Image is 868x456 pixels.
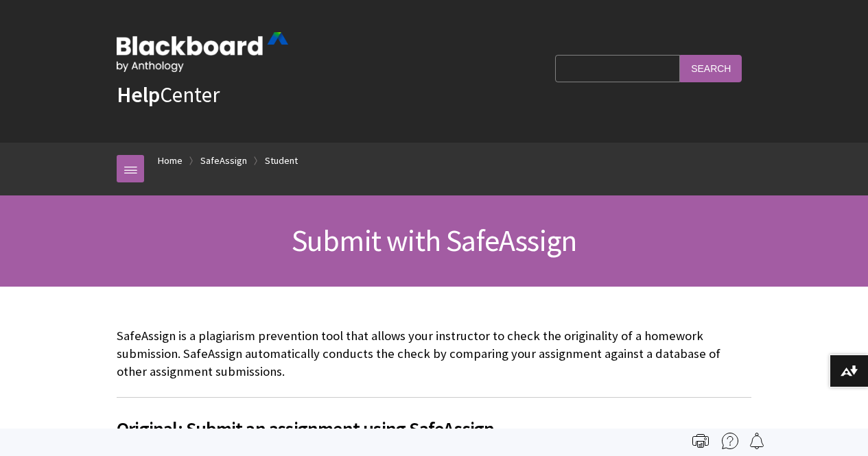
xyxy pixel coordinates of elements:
span: Submit with SafeAssign [292,221,576,259]
img: Print [692,433,709,449]
a: Home [158,152,183,169]
a: HelpCenter [117,81,220,108]
a: SafeAssign [200,152,247,169]
strong: Help [117,81,160,108]
a: Student [265,152,298,169]
p: SafeAssign is a plagiarism prevention tool that allows your instructor to check the originality o... [117,327,751,381]
img: Blackboard by Anthology [117,32,288,72]
span: Original: Submit an assignment using SafeAssign [117,414,751,443]
img: Follow this page [749,433,765,449]
input: Search [680,55,742,82]
img: More help [722,433,738,449]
